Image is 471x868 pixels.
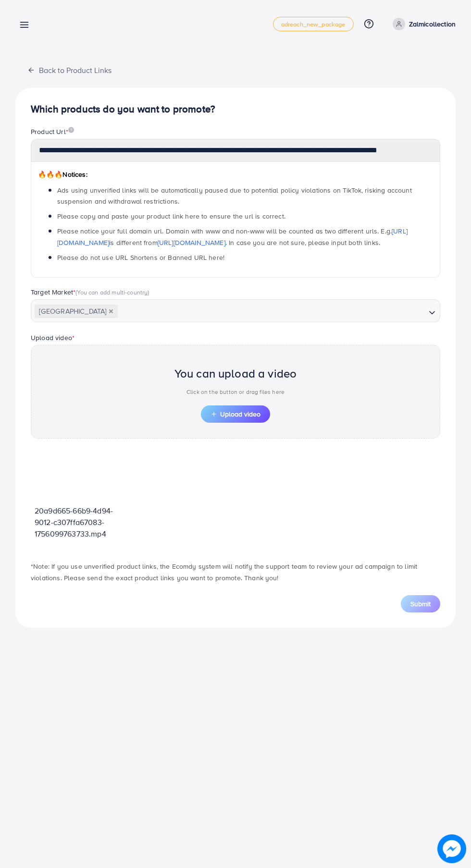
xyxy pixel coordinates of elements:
h2: You can upload a video [174,367,297,380]
p: 20a9d665-66b9-4d94-9012-c307ffa67083-1756099763733.mp4 [35,505,126,539]
p: *Note: If you use unverified product links, the Ecomdy system will notify the support team to rev... [31,561,440,584]
a: [URL][DOMAIN_NAME] [158,238,225,247]
button: Submit [401,595,440,612]
span: Please notice your full domain url. Domain with www and non-www will be counted as two different ... [57,226,408,247]
a: adreach_new_package [273,17,354,31]
span: Submit [410,599,431,609]
a: Zalmicollection [389,18,456,30]
span: Please do not use URL Shortens or Banned URL here! [57,253,224,262]
button: Deselect Pakistan [109,309,113,314]
label: Upload video [31,333,74,342]
span: Notices: [38,170,87,179]
label: Product Url [31,127,74,136]
span: (You can add multi-country) [75,288,149,296]
p: Click on the button or drag files here [174,386,297,398]
h4: Which products do you want to promote? [31,103,440,115]
span: Please copy and paste your product link here to ensure the url is correct. [57,211,285,221]
div: Search for option [31,299,440,322]
a: [URL][DOMAIN_NAME] [57,226,408,247]
button: Upload video [201,405,270,423]
label: Target Market [31,287,149,297]
button: Back to Product Links [15,60,124,80]
span: [GEOGRAPHIC_DATA] [35,305,118,318]
input: Search for option [119,304,425,319]
p: Zalmicollection [409,18,456,30]
span: Upload video [211,411,260,417]
span: 🔥🔥🔥 [38,170,62,179]
span: adreach_new_package [281,21,346,27]
span: Ads using unverified links will be automatically paused due to potential policy violations on Tik... [57,185,412,206]
img: image [437,834,466,863]
img: image [68,127,74,133]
